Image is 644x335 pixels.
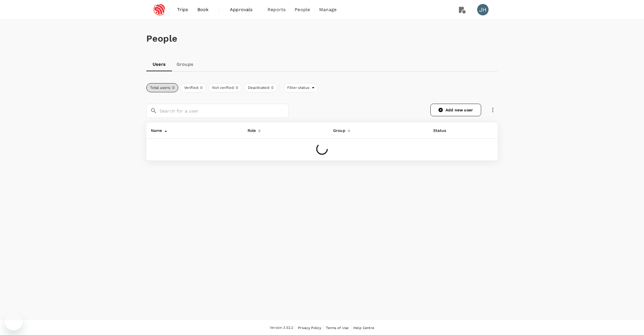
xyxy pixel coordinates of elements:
input: Search for a user [159,104,289,118]
span: Manage [319,6,337,13]
div: Role [245,125,256,134]
span: Book [197,6,209,13]
button: Total users: 0 [146,83,178,92]
div: Group [331,125,345,134]
h1: People [146,33,498,44]
iframe: Button to launch messaging window [5,312,23,330]
span: Trips [177,6,188,13]
a: Privacy Policy [298,325,321,331]
span: Version 3.52.2 [270,325,293,331]
img: Espressif Systems Singapore Pte Ltd [146,3,173,16]
span: People [295,6,310,13]
th: Status [429,122,463,139]
div: Filter status [283,83,318,92]
span: Reports [268,6,285,13]
div: JH [477,4,489,15]
span: Filter status [284,85,312,91]
a: Groups [172,58,198,71]
span: Privacy Policy [298,326,321,330]
a: Terms of Use [326,325,349,331]
button: Verified: 0 [181,83,206,92]
button: Not verified: 0 [208,83,242,92]
a: Users [146,58,172,71]
a: Help Centre [353,325,374,331]
span: Help Centre [353,326,374,330]
span: Approvals [230,6,258,13]
span: Terms of Use [326,326,349,330]
a: Add new user [430,104,481,116]
div: Name [149,125,162,134]
button: Deactivated: 0 [244,83,277,92]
